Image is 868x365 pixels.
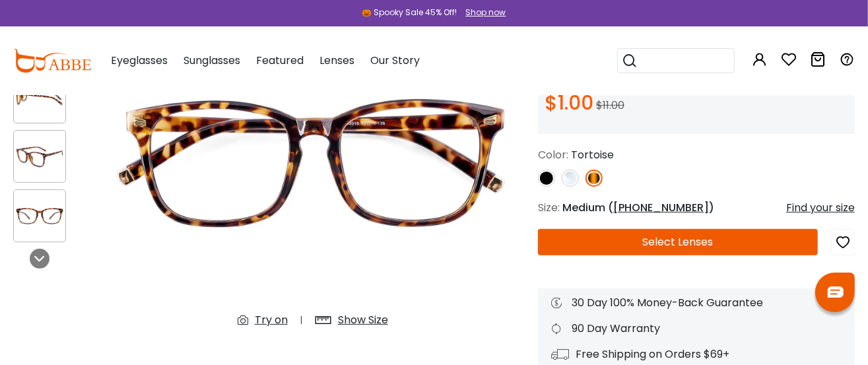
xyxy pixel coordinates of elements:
img: Hotably Tortoise Plastic Eyeglasses , UniversalBridgeFit Frames from ABBE Glasses [14,144,65,170]
img: chat [828,286,844,298]
img: abbeglasses.com [13,49,91,73]
div: Show Size [338,312,388,328]
img: Hotably Tortoise Plastic Eyeglasses , UniversalBridgeFit Frames from ABBE Glasses [14,203,65,229]
span: Eyeglasses [111,53,168,68]
a: Shop now [459,7,506,18]
div: Free Shipping on Orders $69+ [551,347,842,362]
img: Hotably Tortoise Plastic Eyeglasses , UniversalBridgeFit Frames from ABBE Glasses [14,84,65,110]
div: 🎃 Spooky Sale 45% Off! [362,7,457,18]
span: $1.00 [545,88,593,117]
span: [PHONE_NUMBER] [613,200,709,215]
span: Color: [538,147,568,162]
button: Select Lenses [538,229,818,255]
span: $11.00 [596,98,624,113]
div: 90 Day Warranty [551,321,842,337]
span: Lenses [319,53,354,68]
div: Find your size [786,200,855,216]
span: Sunglasses [184,53,240,68]
div: Try on [255,312,288,328]
div: 30 Day 100% Money-Back Guarantee [551,295,842,311]
span: Size: [538,200,560,215]
span: Tortoise [571,147,614,162]
span: Featured [256,53,304,68]
div: Shop now [466,7,506,18]
span: Medium ( ) [562,200,714,215]
span: Our Story [370,53,420,68]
